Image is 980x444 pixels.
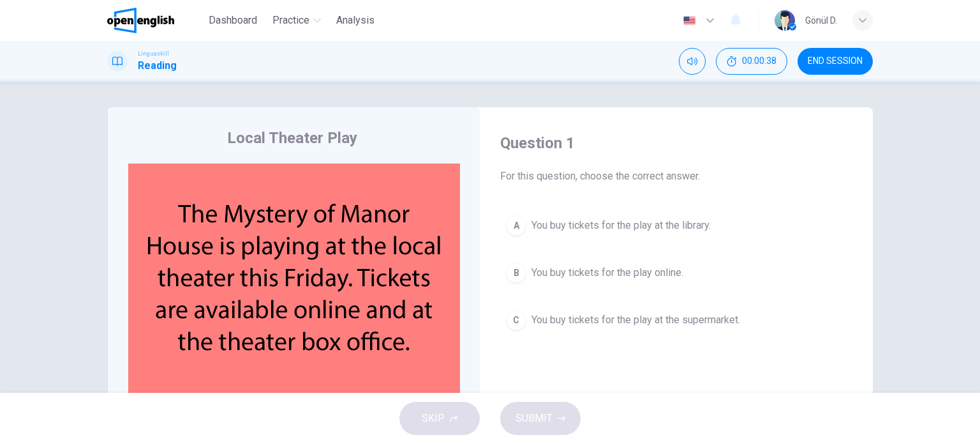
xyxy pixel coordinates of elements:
[138,49,169,58] span: Linguaskill
[336,13,375,28] span: Analysis
[679,48,706,75] div: Mute
[716,48,787,75] button: 00:00:38
[506,263,526,283] div: B
[716,48,787,75] div: Hide
[331,9,380,32] button: Analysis
[107,8,174,33] img: OpenEnglish logo
[798,48,873,75] button: END SESSION
[775,10,795,31] img: Profile picture
[742,56,776,66] span: 00:00:38
[531,265,683,280] span: You buy tickets for the play online.
[500,133,852,153] h4: Question 1
[107,8,204,33] a: OpenEnglish logo
[506,215,526,236] div: A
[209,13,257,28] span: Dashboard
[681,16,697,26] img: en
[267,9,326,32] button: Practice
[272,13,309,28] span: Practice
[138,58,177,73] h1: Reading
[500,169,852,184] span: For this question, choose the correct answer.
[531,312,740,328] span: You buy tickets for the play at the supermarket.
[805,13,837,28] div: Gönül D.
[227,128,357,148] h4: Local Theater Play
[500,304,852,336] button: CYou buy tickets for the play at the supermarket.
[500,257,852,289] button: BYou buy tickets for the play online.
[500,210,852,241] button: AYou buy tickets for the play at the library.
[808,56,863,66] span: END SESSION
[128,164,460,409] img: undefined
[531,218,711,233] span: You buy tickets for the play at the library.
[506,310,526,330] div: C
[204,9,262,32] button: Dashboard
